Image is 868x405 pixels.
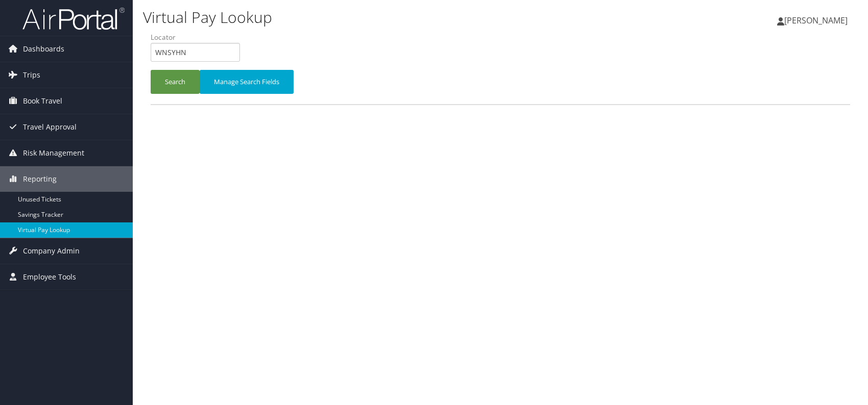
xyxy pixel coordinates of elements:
button: Manage Search Fields [200,70,294,94]
h1: Virtual Pay Lookup [143,7,619,28]
span: Employee Tools [23,264,76,290]
span: Book Travel [23,88,62,114]
span: Travel Approval [23,114,77,140]
label: Locator [151,32,248,42]
span: Company Admin [23,238,80,264]
span: Dashboards [23,36,64,62]
button: Search [151,70,200,94]
img: airportal-logo.png [22,7,125,31]
span: Risk Management [23,140,84,166]
span: [PERSON_NAME] [784,15,848,26]
span: Trips [23,62,40,88]
span: Reporting [23,166,57,192]
a: [PERSON_NAME] [777,5,858,36]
